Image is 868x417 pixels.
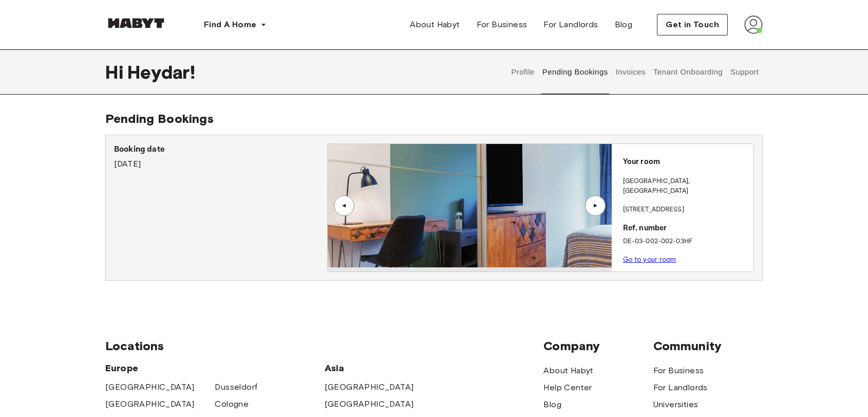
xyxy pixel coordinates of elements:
button: Tenant Onboarding [652,49,724,95]
p: Ref. number [623,223,749,234]
a: Cologne [215,398,249,410]
button: Pending Bookings [541,49,609,95]
span: For Business [477,19,527,31]
button: Get in Touch [657,14,728,35]
span: Pending Bookings [105,111,214,126]
a: About Habyt [543,365,593,377]
span: Asia [325,362,434,374]
p: Your room [623,156,749,168]
a: For Business [468,14,536,35]
a: [GEOGRAPHIC_DATA] [105,398,195,410]
div: ▲ [339,203,349,209]
div: user profile tabs [507,49,763,95]
a: [GEOGRAPHIC_DATA] [325,398,414,410]
span: Blog [615,19,633,31]
a: For Landlords [535,14,606,35]
button: Profile [510,49,536,95]
a: Blog [607,14,641,35]
a: Universities [653,398,699,411]
a: Go to your room [623,256,676,263]
p: Booking date [114,143,327,156]
a: For Business [653,365,704,377]
span: Community [653,338,763,354]
p: DE-03-002-002-03HF [623,237,749,247]
a: [GEOGRAPHIC_DATA] [325,381,414,393]
span: Locations [105,338,543,354]
img: Habyt [105,18,167,28]
span: For Landlords [543,19,598,31]
div: ▲ [590,203,600,209]
span: Heydar ! [127,61,195,83]
a: Dusseldorf [215,381,257,393]
a: Help Center [543,382,592,394]
button: Invoices [614,49,647,95]
span: Hi [105,61,127,83]
button: Support [729,49,760,95]
p: [STREET_ADDRESS] [623,205,749,215]
p: [GEOGRAPHIC_DATA] , [GEOGRAPHIC_DATA] [623,176,749,196]
a: Blog [543,398,561,411]
img: Image of the room [328,144,611,267]
span: Europe [105,362,325,374]
span: Find A Home [204,19,256,31]
button: Find A Home [196,14,275,35]
span: Get in Touch [666,19,719,31]
div: [DATE] [114,143,327,170]
img: avatar [744,15,763,34]
a: [GEOGRAPHIC_DATA] [105,381,195,393]
span: About Habyt [410,19,460,31]
span: Company [543,338,653,354]
a: About Habyt [402,14,468,35]
a: For Landlords [653,382,708,394]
